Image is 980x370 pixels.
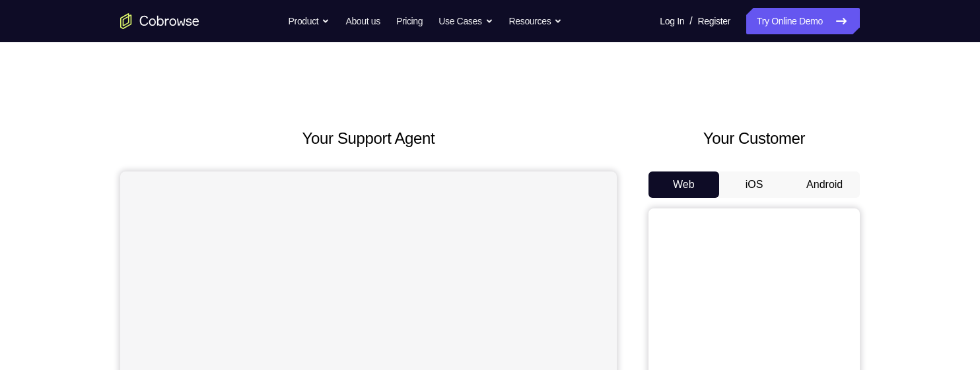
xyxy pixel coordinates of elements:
[689,13,692,29] span: /
[789,171,860,198] button: Android
[746,8,860,34] a: Try Online Demo
[120,13,199,29] a: Go to the home page
[438,8,493,34] button: Use Cases
[698,8,730,34] a: Register
[509,8,563,34] button: Resources
[648,171,719,198] button: Web
[396,8,423,34] a: Pricing
[289,8,330,34] button: Product
[120,127,617,150] h2: Your Support Agent
[345,8,380,34] a: About us
[660,8,684,34] a: Log In
[719,171,790,198] button: iOS
[648,127,860,150] h2: Your Customer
